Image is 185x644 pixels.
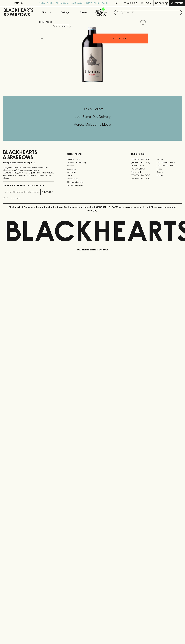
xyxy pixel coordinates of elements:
[42,191,53,194] p: SUBSCRIBE
[3,122,182,127] h5: Across Melbourne Metro
[74,6,93,18] a: Stores
[3,166,54,179] p: It is against the law to sell or supply alcohol to, or to obtain alcohol on behalf of a person un...
[53,25,70,28] button: Add to wishlist
[127,2,137,5] p: Wishlist
[131,164,156,167] a: Brunswick West
[131,152,182,156] p: OUR STORES
[41,189,54,195] button: SUBSCRIBE
[139,19,147,26] button: Add to wishlist
[56,6,74,18] a: Tastings
[67,158,118,161] a: Bottle Drop FAQ's
[156,161,182,164] a: [GEOGRAPHIC_DATA]
[131,174,156,177] a: [GEOGRAPHIC_DATA]
[145,2,151,5] p: Login
[42,11,47,14] p: Shop
[5,206,180,212] p: Blackhearts & Sparrows acknowledges the traditional Custodians of land throughout [GEOGRAPHIC_DAT...
[67,152,118,156] p: OTHER AREAS
[3,114,182,119] h5: Uber Same-Day Delivery
[131,177,156,180] a: [GEOGRAPHIC_DATA]
[67,161,118,164] a: Business & Bulk Gifting
[131,170,156,174] a: Fitzroy North
[67,180,118,184] a: Shipping Information
[156,158,182,161] a: Braddon
[131,167,156,170] a: [PERSON_NAME]
[121,10,180,15] input: Try "Pinot noir"
[131,158,156,161] a: [GEOGRAPHIC_DATA]
[47,21,53,23] a: SHOP
[3,184,54,187] p: Subscribe to The Blackhearts Newsletter
[3,107,182,111] h5: Click & Collect
[67,167,118,171] a: Contact Us
[37,6,56,18] button: Shop
[39,21,45,23] a: HOME
[131,161,156,164] a: [GEOGRAPHIC_DATA]
[67,164,118,167] a: Careers
[5,190,40,194] input: e.g. jane@blackheartsandsparrows.com.au
[113,37,127,40] p: ADD TO CART
[14,2,23,5] p: FIND US
[93,34,148,43] button: ADD TO CART
[67,177,118,180] a: Privacy Policy
[155,2,162,5] p: $0.00
[67,171,118,174] a: Gift Cards
[61,11,69,14] p: Tastings
[156,164,182,167] a: [GEOGRAPHIC_DATA]
[3,197,54,199] p: We will never spam you
[67,174,118,177] a: FAQ's
[156,167,182,170] a: Fitzroy
[29,172,53,174] strong: Liquor License #32064953
[171,2,183,5] p: Checkout
[3,96,182,141] div: Call to action block
[156,170,182,174] a: Geelong
[37,27,148,82] img: 40494.png
[80,11,87,14] p: Stores
[166,2,167,4] p: 0
[156,174,182,177] a: Prahran
[67,184,118,187] a: Terms & Conditions
[3,161,54,164] p: Sibling owned and run since [DATE]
